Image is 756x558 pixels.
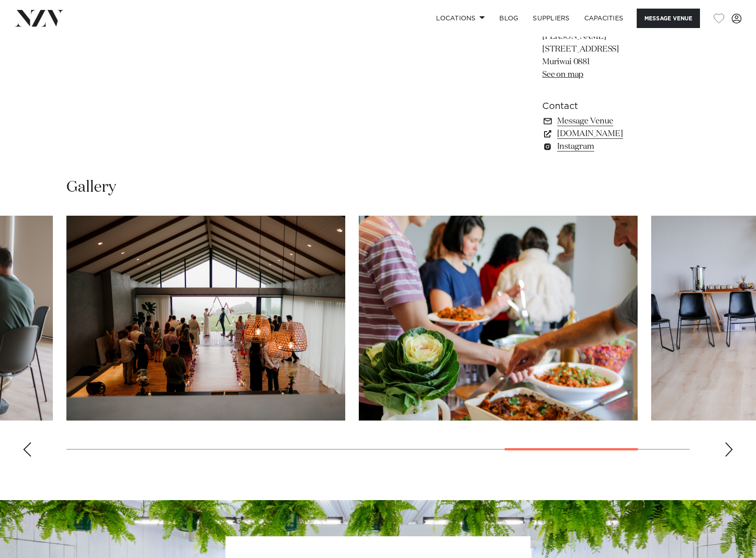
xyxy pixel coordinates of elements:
a: Locations [429,9,492,28]
swiper-slide: 8 / 10 [66,216,345,421]
swiper-slide: 9 / 10 [359,216,638,421]
button: Message Venue [637,9,700,28]
a: Instagram [542,140,690,153]
h6: Contact [542,99,690,113]
a: SUPPLIERS [526,9,577,28]
a: BLOG [492,9,526,28]
a: Message Venue [542,115,690,128]
img: nzv-logo.png [14,10,64,26]
a: [DOMAIN_NAME] [542,128,690,140]
h2: Gallery [66,177,116,198]
a: See on map [542,71,583,79]
a: Capacities [577,9,631,28]
p: [PERSON_NAME] [STREET_ADDRESS] Muriwai 0881 [542,31,690,81]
